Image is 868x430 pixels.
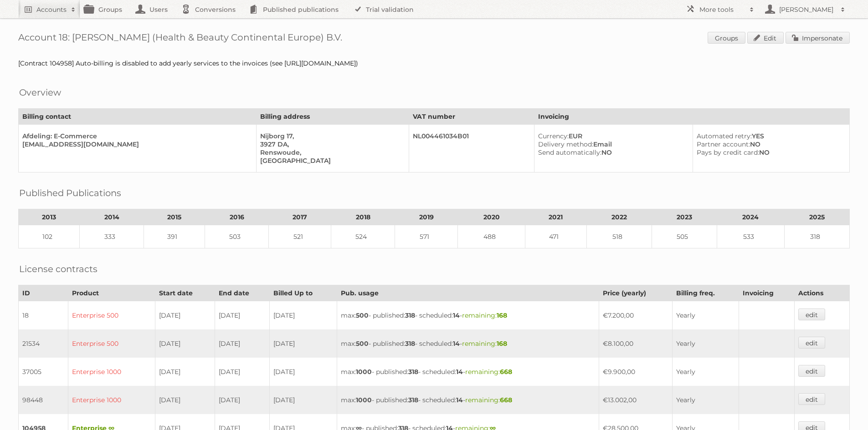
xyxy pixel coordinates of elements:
td: 391 [144,225,205,248]
td: 333 [80,225,144,248]
th: 2023 [652,209,717,225]
td: max: - published: - scheduled: - [337,358,599,386]
td: NL004461034B01 [409,125,534,172]
th: 2018 [331,209,395,225]
a: Groups [708,32,745,44]
th: 2024 [717,209,784,225]
th: 2015 [144,209,205,225]
strong: 168 [497,339,507,348]
strong: 14 [453,311,460,319]
th: Invoicing [739,285,795,301]
td: [DATE] [270,301,337,330]
td: Yearly [673,386,739,414]
td: [DATE] [270,386,337,414]
strong: 168 [497,311,507,319]
a: edit [798,393,825,405]
div: Nijborg 17, [260,132,401,140]
td: 318 [785,225,850,248]
h1: Account 18: [PERSON_NAME] (Health & Beauty Continental Europe) B.V. [18,32,850,46]
h2: More tools [699,5,745,14]
th: Billing address [257,109,409,125]
td: [DATE] [155,358,215,386]
td: 533 [717,225,784,248]
td: [DATE] [215,329,270,358]
span: Automated retry: [697,132,752,140]
th: Start date [155,285,215,301]
td: Enterprise 1000 [68,386,155,414]
td: 21534 [19,329,68,358]
td: [DATE] [270,329,337,358]
a: edit [798,365,825,377]
td: €7.200,00 [599,301,673,330]
th: End date [215,285,270,301]
td: 488 [457,225,525,248]
div: [GEOGRAPHIC_DATA] [260,157,401,165]
th: Billed Up to [270,285,337,301]
th: Billing contact [19,109,257,125]
h2: [PERSON_NAME] [777,5,836,14]
h2: License contracts [19,262,98,276]
th: 2017 [269,209,331,225]
strong: 668 [500,396,512,404]
td: 518 [586,225,652,248]
td: [DATE] [155,386,215,414]
td: Enterprise 500 [68,301,155,330]
td: €8.100,00 [599,329,673,358]
span: Pays by credit card: [697,148,759,157]
td: 505 [652,225,717,248]
td: Yearly [673,358,739,386]
th: 2013 [19,209,80,225]
th: 2014 [80,209,144,225]
td: €13.002,00 [599,386,673,414]
td: 98448 [19,386,68,414]
strong: 318 [405,311,415,319]
div: NO [697,140,842,148]
div: Afdeling: E-Commerce [22,132,249,140]
td: [DATE] [155,301,215,330]
strong: 500 [356,311,369,319]
td: Enterprise 500 [68,329,155,358]
a: Edit [747,32,784,44]
th: Actions [795,285,850,301]
td: [DATE] [270,358,337,386]
div: EUR [538,132,685,140]
th: 2020 [457,209,525,225]
span: Currency: [538,132,569,140]
td: max: - published: - scheduled: - [337,301,599,330]
td: Yearly [673,301,739,330]
h2: Accounts [36,5,67,14]
span: remaining: [462,339,507,348]
th: Product [68,285,155,301]
strong: 318 [408,368,418,376]
th: Price (yearly) [599,285,673,301]
td: 521 [269,225,331,248]
span: remaining: [465,368,512,376]
td: [DATE] [215,301,270,330]
strong: 14 [456,396,463,404]
strong: 1000 [356,396,372,404]
td: €9.900,00 [599,358,673,386]
th: Pub. usage [337,285,599,301]
th: VAT number [409,109,534,125]
a: Impersonate [786,32,850,44]
th: 2025 [785,209,850,225]
div: Email [538,140,685,148]
span: remaining: [462,311,507,319]
td: [DATE] [155,329,215,358]
td: 102 [19,225,80,248]
strong: 318 [405,339,415,348]
div: 3927 DA, [260,140,401,148]
div: NO [538,148,685,157]
span: Delivery method: [538,140,593,148]
td: 524 [331,225,395,248]
strong: 14 [453,339,460,348]
div: [EMAIL_ADDRESS][DOMAIN_NAME] [22,140,249,148]
th: 2022 [586,209,652,225]
th: ID [19,285,68,301]
div: YES [697,132,842,140]
th: Invoicing [534,109,850,125]
strong: 14 [456,368,463,376]
span: Send automatically: [538,148,601,157]
td: [DATE] [215,358,270,386]
td: max: - published: - scheduled: - [337,386,599,414]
